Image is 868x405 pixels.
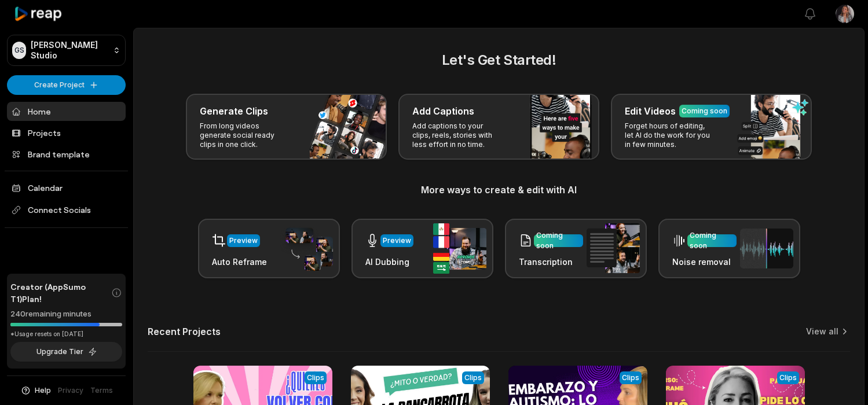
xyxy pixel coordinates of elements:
[412,104,474,118] h3: Add Captions
[7,200,126,220] span: Connect Socials
[229,235,258,246] div: Preview
[12,42,26,59] div: GS
[90,385,113,396] a: Terms
[536,230,581,251] div: Coming soon
[7,102,126,121] a: Home
[672,256,737,268] h3: Noise removal
[625,104,676,118] h3: Edit Videos
[31,40,108,61] p: [PERSON_NAME] Studio
[58,385,83,396] a: Privacy
[519,256,583,268] h3: Transcription
[433,223,486,274] img: ai_dubbing.png
[412,122,502,149] p: Add captions to your clips, reels, stories with less effort in no time.
[7,145,126,164] a: Brand template
[35,385,51,396] span: Help
[7,178,126,197] a: Calendar
[20,385,51,396] button: Help
[200,122,290,149] p: From long videos generate social ready clips in one click.
[806,326,838,337] a: View all
[740,229,793,268] img: noise_removal.png
[383,235,411,246] div: Preview
[7,75,126,95] button: Create Project
[148,183,850,197] h3: More ways to create & edit with AI
[682,106,727,116] div: Coming soon
[7,123,126,142] a: Projects
[10,342,122,362] button: Upgrade Tier
[690,230,734,251] div: Coming soon
[10,308,122,320] div: 240 remaining minutes
[587,223,640,273] img: transcription.png
[212,256,267,268] h3: Auto Reframe
[10,281,111,305] span: Creator (AppSumo T1) Plan!
[10,330,122,338] div: *Usage resets on [DATE]
[280,226,333,271] img: auto_reframe.png
[200,104,268,118] h3: Generate Clips
[148,50,850,71] h2: Let's Get Started!
[365,256,413,268] h3: AI Dubbing
[148,326,221,337] h2: Recent Projects
[625,122,715,149] p: Forget hours of editing, let AI do the work for you in few minutes.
